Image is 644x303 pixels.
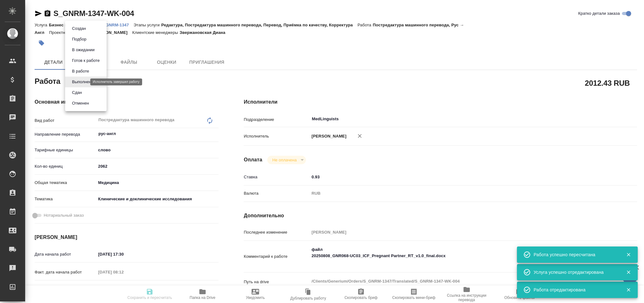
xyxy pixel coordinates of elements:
div: Услуга успешно отредактирована [534,269,617,275]
button: Закрыть [622,287,635,293]
button: Закрыть [622,252,635,257]
button: Готов к работе [70,57,102,64]
div: Работа успешно пересчитана [534,252,617,258]
button: Подбор [70,36,88,43]
button: Закрыть [622,269,635,275]
button: В ожидании [70,46,97,53]
button: Создан [70,25,88,32]
button: Сдан [70,89,84,96]
button: Выполнен [70,78,93,85]
div: Работа отредактирована [534,287,617,293]
button: Отменен [70,100,91,107]
button: В работе [70,68,91,75]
